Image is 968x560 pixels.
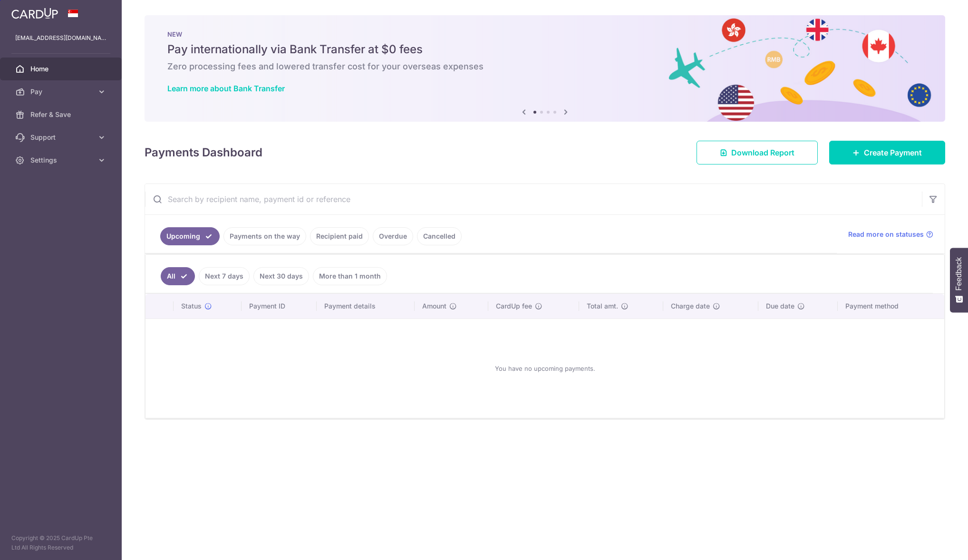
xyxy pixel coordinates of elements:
span: Home [30,64,93,74]
th: Payment ID [242,294,317,319]
span: CardUp fee [496,301,532,311]
th: Payment method [838,294,944,319]
span: Pay [30,87,93,97]
button: Feedback - Show survey [950,248,968,312]
span: Total amt. [587,301,618,311]
div: You have no upcoming payments. [157,327,933,410]
a: Overdue [373,227,413,245]
p: [EMAIL_ADDRESS][DOMAIN_NAME] [15,33,106,43]
a: Read more on statuses [848,230,933,239]
a: Upcoming [160,227,220,245]
span: Amount [422,301,446,311]
span: Charge date [671,301,710,311]
a: Next 30 days [253,267,309,285]
span: Create Payment [864,147,922,158]
a: All [161,267,195,285]
h4: Payments Dashboard [145,144,262,161]
a: Payments on the way [223,227,306,245]
a: Download Report [697,141,818,164]
h5: Pay internationally via Bank Transfer at $0 fees [167,42,922,57]
p: NEW [167,30,922,38]
span: Settings [30,155,93,165]
span: Refer & Save [30,110,93,119]
img: Bank transfer banner [145,15,945,122]
span: Read more on statuses [848,230,924,239]
span: Support [30,133,93,142]
input: Search by recipient name, payment id or reference [145,184,922,214]
th: Payment details [317,294,415,319]
span: Download Report [731,147,794,158]
a: Next 7 days [199,267,250,285]
a: More than 1 month [313,267,387,285]
img: CardUp [11,8,58,19]
h6: Zero processing fees and lowered transfer cost for your overseas expenses [167,61,922,72]
a: Create Payment [829,141,945,164]
span: Due date [766,301,794,311]
a: Learn more about Bank Transfer [167,84,285,93]
a: Recipient paid [310,227,369,245]
a: Cancelled [417,227,462,245]
span: Feedback [955,257,963,290]
span: Status [181,301,202,311]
